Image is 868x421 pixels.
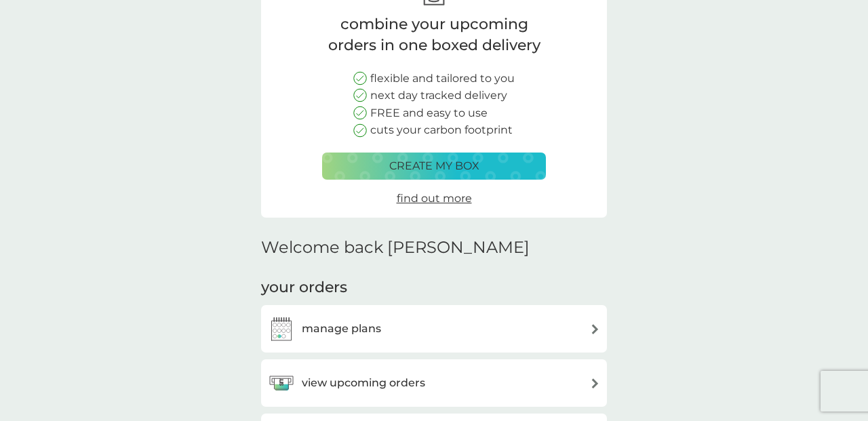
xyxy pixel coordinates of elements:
[389,157,479,175] p: create my box
[261,277,347,298] h3: your orders
[397,192,472,205] span: find out more
[302,374,425,392] h3: view upcoming orders
[322,14,546,56] p: combine your upcoming orders in one boxed delivery
[370,121,513,139] p: cuts your carbon footprint
[370,70,515,87] p: flexible and tailored to you
[397,190,472,207] a: find out more
[302,320,381,338] h3: manage plans
[322,153,546,180] button: create my box
[370,87,507,104] p: next day tracked delivery
[590,378,600,388] img: arrow right
[261,238,530,258] h2: Welcome back [PERSON_NAME]
[370,104,488,122] p: FREE and easy to use
[590,324,600,334] img: arrow right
